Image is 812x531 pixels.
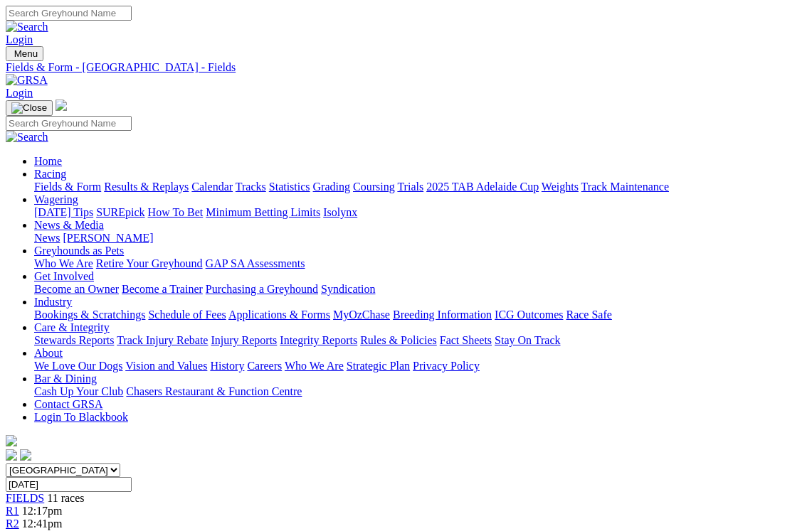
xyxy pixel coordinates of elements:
[6,435,17,446] img: logo-grsa-white.png
[413,360,480,372] a: Privacy Policy
[426,181,539,193] a: 2025 TAB Adelaide Cup
[495,309,563,321] a: ICG Outcomes
[6,517,19,530] a: R2
[34,193,78,205] a: Wagering
[247,360,282,372] a: Careers
[34,206,806,219] div: Wagering
[6,61,806,74] a: Fields & Form - [GEOGRAPHIC_DATA] - Fields
[34,321,110,333] a: Care & Integrity
[34,270,94,282] a: Get Involved
[34,360,806,372] div: About
[206,283,318,295] a: Purchasing a Greyhound
[34,245,124,257] a: Greyhounds as Pets
[148,309,226,321] a: Schedule of Fees
[34,206,93,218] a: [DATE] Tips
[206,257,305,269] a: GAP SA Assessments
[34,334,114,346] a: Stewards Reports
[34,398,102,410] a: Contact GRSA
[353,181,395,193] a: Coursing
[393,309,492,321] a: Breeding Information
[34,372,97,385] a: Bar & Dining
[347,360,410,372] a: Strategic Plan
[47,492,84,504] span: 11 races
[236,181,266,193] a: Tracks
[6,449,17,461] img: facebook.svg
[22,517,63,530] span: 12:41pm
[6,21,48,33] img: Search
[34,385,123,397] a: Cash Up Your Club
[6,87,33,99] a: Login
[34,334,806,347] div: Care & Integrity
[34,360,122,372] a: We Love Our Dogs
[285,360,344,372] a: Who We Are
[269,181,310,193] a: Statistics
[323,206,357,218] a: Isolynx
[34,283,806,296] div: Get Involved
[6,477,132,492] input: Select date
[34,257,93,269] a: Who We Are
[117,334,208,346] a: Track Injury Rebate
[6,131,48,144] img: Search
[34,296,72,308] a: Industry
[210,360,244,372] a: History
[34,232,60,244] a: News
[280,334,357,346] a: Integrity Reports
[22,505,63,517] span: 12:17pm
[495,334,560,346] a: Stay On Track
[34,283,119,295] a: Become an Owner
[96,257,203,269] a: Retire Your Greyhound
[34,232,806,245] div: News & Media
[126,385,302,397] a: Chasers Restaurant & Function Centre
[34,181,806,193] div: Racing
[34,385,806,398] div: Bar & Dining
[11,102,47,114] img: Close
[6,100,53,116] button: Toggle navigation
[20,449,31,461] img: twitter.svg
[34,347,63,359] a: About
[313,181,350,193] a: Grading
[122,283,203,295] a: Become a Trainer
[206,206,320,218] a: Minimum Betting Limits
[581,181,669,193] a: Track Maintenance
[6,74,48,87] img: GRSA
[34,411,128,423] a: Login To Blackbook
[566,309,611,321] a: Race Safe
[6,33,33,45] a: Login
[6,505,19,517] a: R1
[321,283,375,295] a: Syndication
[34,181,101,193] a: Fields & Form
[6,116,132,131] input: Search
[96,206,144,218] a: SUREpick
[34,309,145,321] a: Bookings & Scratchings
[6,492,44,504] a: FIELDS
[34,257,806,270] div: Greyhounds as Pets
[333,309,390,321] a: MyOzChase
[397,181,423,193] a: Trials
[34,155,62,167] a: Home
[542,181,579,193] a: Weights
[14,48,38,59] span: Menu
[148,206,204,218] a: How To Bet
[228,309,330,321] a: Applications & Forms
[34,168,66,180] a: Racing
[440,334,492,346] a: Fact Sheets
[191,181,233,193] a: Calendar
[211,334,277,346] a: Injury Reports
[360,334,437,346] a: Rules & Policies
[125,360,207,372] a: Vision and Values
[56,100,67,111] img: logo-grsa-white.png
[34,219,104,231] a: News & Media
[6,46,43,61] button: Toggle navigation
[34,309,806,321] div: Industry
[63,232,153,244] a: [PERSON_NAME]
[104,181,189,193] a: Results & Replays
[6,6,132,21] input: Search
